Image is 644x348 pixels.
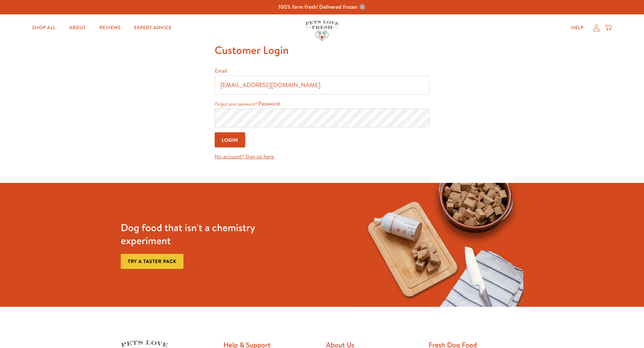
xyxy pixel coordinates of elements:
[215,153,274,160] a: No account? Sign up here
[359,183,523,307] img: Fussy
[64,21,91,34] a: About
[215,67,227,75] label: Email
[566,21,589,34] a: Help
[215,41,429,59] h1: Customer Login
[305,20,339,41] img: Pets Love Fresh
[215,132,245,147] input: Login
[258,100,280,108] label: Password
[121,254,183,269] a: Try a taster pack
[121,221,285,247] h3: Dog food that isn't a chemistry experiment
[27,21,61,34] a: Shop All
[129,21,177,34] a: Expert Advice
[94,21,126,34] a: Reviews
[215,101,257,107] a: Forgot your password?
